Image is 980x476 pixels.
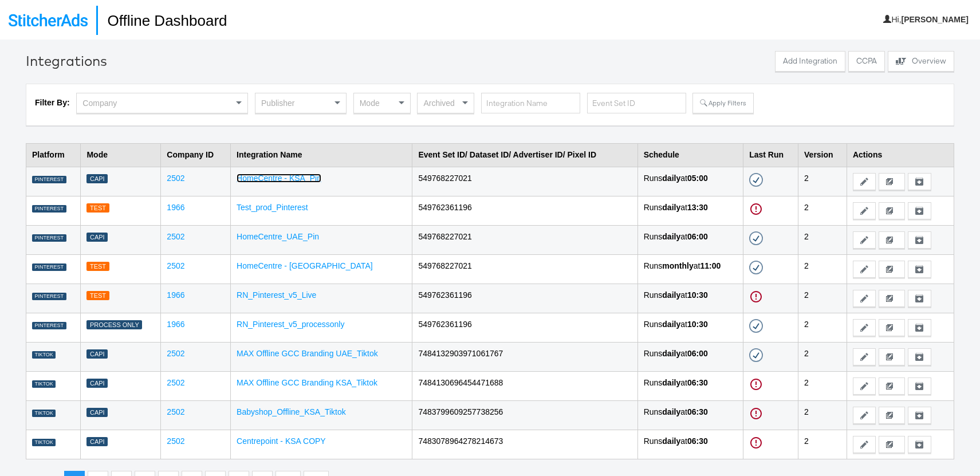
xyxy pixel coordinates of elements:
a: HomeCentre - [GEOGRAPHIC_DATA] [237,261,373,270]
a: 2502 [167,232,184,241]
strong: daily [662,436,680,446]
a: 2502 [167,436,184,446]
strong: daily [662,407,680,416]
td: 2 [798,313,847,342]
div: Capi [86,174,108,184]
div: PINTEREST [32,322,66,330]
div: Integrations [26,51,107,70]
td: 549762361196 [412,284,637,313]
strong: 06:30 [687,436,708,446]
td: 2 [798,371,847,400]
td: 549768227021 [412,254,637,284]
td: 549762361196 [412,313,637,342]
td: Runs at [637,430,743,459]
strong: Filter By: [35,98,70,107]
a: 2502 [167,174,184,183]
div: Capi [86,349,108,359]
div: Test [86,262,109,272]
div: Test [86,203,109,213]
a: CCPA [848,51,885,74]
th: Mode [81,143,161,167]
td: Runs at [637,284,743,313]
th: Actions [847,143,954,167]
a: Test_prod_Pinterest [237,203,308,212]
td: 2 [798,254,847,284]
a: HomeCentre_UAE_Pin [237,232,319,241]
td: 2 [798,225,847,254]
strong: monthly [662,261,693,270]
div: TIKTOK [32,410,56,418]
div: PINTEREST [32,176,66,184]
a: 1966 [167,320,184,329]
a: Add Integration [775,51,845,74]
td: 549762361196 [412,196,637,225]
td: 549768227021 [412,225,637,254]
td: 549768227021 [412,167,637,196]
div: TIKTOK [32,439,56,447]
div: PINTEREST [32,293,66,301]
a: RN_Pinterest_v5_processonly [237,320,344,329]
div: Company [77,93,247,113]
td: 2 [798,196,847,225]
a: MAX Offline GCC Branding UAE_Tiktok [237,349,378,358]
td: Runs at [637,400,743,430]
button: Apply Filters [692,93,753,113]
button: CCPA [848,51,885,72]
td: Runs at [637,254,743,284]
strong: 05:00 [687,174,708,183]
a: 2502 [167,378,184,387]
strong: 06:30 [687,407,708,416]
a: 2502 [167,407,184,416]
strong: daily [662,203,680,212]
strong: 10:30 [687,320,708,329]
td: Runs at [637,167,743,196]
td: 7483078964278214673 [412,430,637,459]
strong: daily [662,232,680,241]
strong: 06:00 [687,232,708,241]
button: Overview [888,51,954,72]
td: 2 [798,284,847,313]
td: Runs at [637,342,743,371]
div: TIKTOK [32,351,56,359]
b: [PERSON_NAME] [902,15,969,24]
input: Event Set ID [587,93,686,114]
th: Version [798,143,847,167]
th: Integration Name [231,143,412,167]
button: Add Integration [775,51,845,72]
strong: 10:30 [687,290,708,300]
td: 2 [798,167,847,196]
div: PINTEREST [32,234,66,242]
th: Platform [26,143,81,167]
div: Capi [86,233,108,242]
a: 2502 [167,349,184,358]
a: Babyshop_Offline_KSA_Tiktok [237,407,346,416]
div: Archived [418,93,474,113]
th: Last Run [743,143,798,167]
td: 2 [798,400,847,430]
strong: 11:00 [700,261,721,270]
a: HomeCentre - KSA_Pin [237,174,321,183]
div: Test [86,291,109,301]
img: StitcherAds [9,14,88,26]
div: Process Only [86,320,142,330]
td: 2 [798,342,847,371]
td: Runs at [637,225,743,254]
td: 7483799609257738256 [412,400,637,430]
th: Company ID [161,143,231,167]
td: Runs at [637,371,743,400]
td: 7484130696454471688 [412,371,637,400]
input: Integration Name [481,93,580,114]
a: Centrepoint - KSA COPY [237,436,326,446]
div: TIKTOK [32,380,56,388]
td: Runs at [637,196,743,225]
a: MAX Offline GCC Branding KSA_Tiktok [237,378,377,387]
a: 1966 [167,203,184,212]
th: Schedule [637,143,743,167]
strong: daily [662,349,680,358]
div: Capi [86,437,108,447]
a: 2502 [167,261,184,270]
strong: 13:30 [687,203,708,212]
td: 2 [798,430,847,459]
td: 7484132903971061767 [412,342,637,371]
strong: 06:30 [687,378,708,387]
